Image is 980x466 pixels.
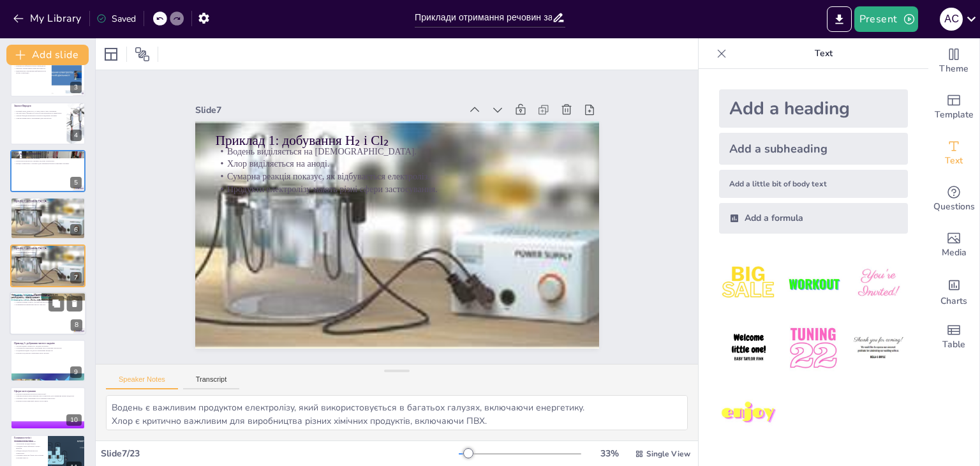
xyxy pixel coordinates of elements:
button: Export to PowerPoint [827,6,852,32]
div: 8 [71,319,82,331]
p: Закони Фарадея визначають кількість виділених речовин. [14,115,63,117]
div: 5 [70,177,82,188]
div: Add text boxes [928,130,979,176]
span: Charts [940,294,967,308]
p: Хімічна промисловість використовує електроліз для отримання різних продуктів. [14,395,82,397]
p: Гальванопластика дозволяє створювати складні форми. [14,440,44,445]
button: My Library [10,8,87,29]
p: Хімічні еквіваленти є важливими для електролізу. [14,117,63,119]
div: Add ready made slides [928,84,979,130]
img: 2.jpeg [783,254,843,313]
p: Хлор виділяється на аноді. [14,204,82,206]
img: 6.jpeg [849,319,908,378]
p: Водень виділяється на [DEMOGRAPHIC_DATA]. [14,202,82,204]
input: Insert title [415,8,552,27]
p: Водень виділяється на [DEMOGRAPHIC_DATA]. [14,249,82,252]
span: Position [135,47,150,62]
div: 3 [70,82,82,93]
p: Гальваностегія є важливим застосуванням електролізу. [14,397,82,400]
div: 9 [70,366,82,378]
div: 7 [10,244,85,287]
p: Алюміній отримують з Al₂O₃. [13,296,82,299]
div: Add a table [928,314,979,360]
div: А С [940,8,963,31]
div: 10 [66,414,82,426]
p: Text [732,38,916,69]
p: Приклад 1: добування H₂ і Cl₂ [223,112,587,169]
div: 4 [10,102,85,144]
p: Продукти електролізу мають різні сфери застосування. [14,256,82,259]
span: Media [942,246,967,260]
p: Приклад 1: добування H₂ і Cl₂ [14,199,82,203]
p: Гальванічне кадмування є важливим застосуванням електролізу. [14,347,82,350]
p: Сумарна реакція показує, як відбувається електроліз. [14,206,82,209]
img: 5.jpeg [783,319,843,378]
p: Окиснення відбувається на аноді. [14,157,82,160]
p: Осадження кадмію на деталі є важливим процесом. [14,350,82,352]
p: Приклад 3: добування чистого кадмію [14,342,82,345]
p: Перший закон [PERSON_NAME] описує масу речовини. [14,110,63,112]
span: Template [935,108,974,122]
div: 7 [70,272,82,283]
div: Add a little bit of body text [719,170,908,198]
div: 9 [10,340,85,382]
div: Add a formula [719,203,908,234]
p: Обидва процеси базуються на електролізі. [14,449,44,454]
p: Отриманий алюміній має високу чистоту. [13,303,82,306]
img: 4.jpeg [719,319,778,378]
p: Чистий кадмій отримують з водних розчинів. [14,345,82,347]
p: Електроліз дозволяє отримувати чисті метали. [14,352,82,354]
p: Відновлення відбувається на [DEMOGRAPHIC_DATA]. [14,155,82,158]
div: Layout [101,44,121,64]
button: Speaker Notes [106,375,178,389]
div: 6 [70,224,82,236]
img: 3.jpeg [849,254,908,313]
p: Гальваностегія забезпечує захист виробів. [14,445,44,449]
p: Приклад 1: добування H₂ і Cl₂ [14,246,82,250]
div: Add images, graphics, shapes or video [928,222,979,268]
p: Результати електролізу залежать від типу електроліту. [14,160,82,162]
p: Гальваностегія має багато застосувань в промисловості. [14,455,44,459]
span: Text [945,154,963,168]
p: Електроліз має широкий спектр застосувань. [14,400,82,402]
p: Електроліз використовується в металургії. [14,393,82,395]
button: Present [854,6,918,32]
p: Сфери застосування [14,389,82,393]
p: Другий закон Фарадея стосується електрохімічного еквіваленту. [14,112,63,115]
p: Сумарна реакція показує, як відбувається електроліз Al₂O₃. [13,301,82,304]
div: 6 [10,197,85,239]
p: Електроліт забезпечує йонну провідність. [14,65,48,68]
p: Хлор виділяється на аноді. [14,252,82,254]
p: Сумарна реакція показує, як відбувається електроліз. [14,254,82,257]
div: Saved [96,13,136,25]
div: 3 [10,55,85,97]
img: 7.jpeg [719,384,778,443]
p: Сумарна реакція показує, як відбувається електроліз. [219,151,583,202]
span: Theme [939,62,969,76]
p: Суть процесу електролізу [14,151,82,155]
div: 33 % [594,447,625,460]
div: Change the overall theme [928,38,979,84]
span: Questions [933,200,975,214]
div: Add a heading [719,89,908,128]
p: Хлор виділяється на аноді. [221,139,584,190]
div: 8 [10,292,86,335]
p: Процес електролізу є основою для отримання багатьох важливих речовин. [14,162,82,165]
button: Add slide [6,45,89,65]
div: 4 [70,130,82,141]
p: Катіони і аніони мають різні властивості. [14,67,48,70]
p: Приклад 2: добування Al з Al₂O₃ [13,294,82,297]
button: А С [940,6,963,32]
div: Get real-time input from your audience [928,176,979,222]
p: Гальваностегія і гальванопластика [14,436,44,443]
p: Водень виділяється на [DEMOGRAPHIC_DATA]. [223,126,586,177]
div: Add charts and graphs [928,268,979,314]
textarea: Водень є важливим продуктом електролізу, який використовується в багатьох галузях, включаючи енер... [106,395,688,430]
p: Відновлення і окиснення відбуваються на різних електродах. [14,70,48,74]
p: Продукти електролізу мають різні сфери застосування. [14,209,82,211]
button: Delete Slide [67,296,82,311]
div: 10 [10,387,85,429]
div: 5 [10,150,85,192]
p: Процес Холла–Героута є основним у виробництві алюмінію. [13,299,82,301]
p: Продукти електролізу мають різні сфери застосування. [218,164,581,214]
